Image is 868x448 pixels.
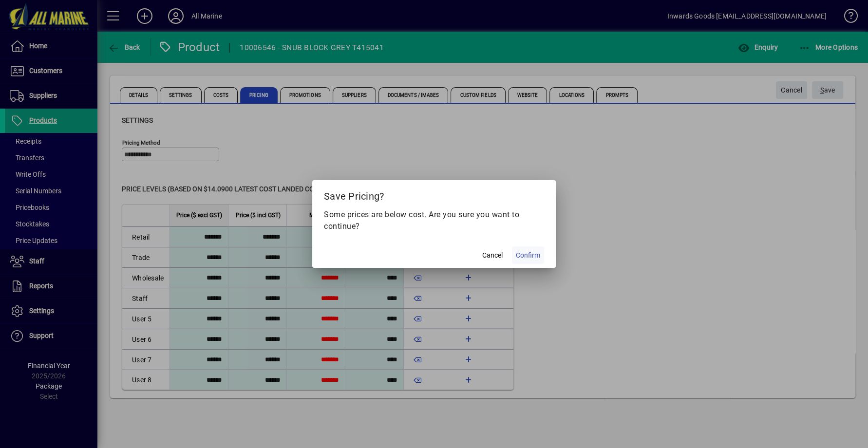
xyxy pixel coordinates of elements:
[512,246,544,264] button: Confirm
[477,246,508,264] button: Cancel
[482,250,503,261] span: Cancel
[516,250,540,261] span: Confirm
[312,180,556,208] h2: Save Pricing?
[324,209,544,232] p: Some prices are below cost. Are you sure you want to continue?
